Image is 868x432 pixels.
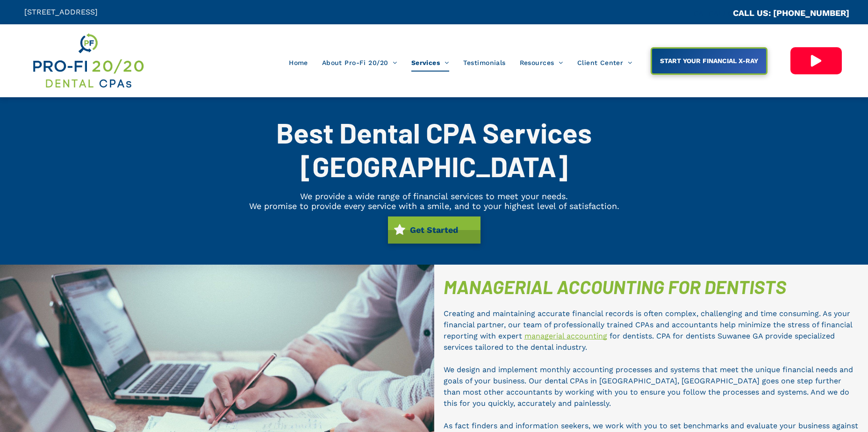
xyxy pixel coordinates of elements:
a: Resources [513,54,570,72]
span: Get Started [407,220,461,239]
span: for dentists. CPA for dentists Suwanee GA provide specialized services tailored to the dental ind... [444,331,835,352]
span: START YOUR FINANCIAL X-RAY [657,52,761,69]
span: CA::CALLC [693,9,733,18]
a: Home [282,54,315,72]
a: START YOUR FINANCIAL X-RAY [651,47,768,75]
a: About Pro-Fi 20/20 [315,54,404,72]
a: managerial accounting [524,331,607,340]
span: We design and implement monthly accounting processes and systems that meet the unique financial n... [444,365,853,408]
img: Get Dental CPA Consulting, Bookkeeping, & Bank Loans [31,31,144,90]
a: Services [404,54,456,72]
span: We promise to provide every service with a smile, and to your highest level of satisfaction. [249,201,619,211]
a: Testimonials [456,54,513,72]
span: Best Dental CPA Services [GEOGRAPHIC_DATA] [276,115,592,183]
a: Get Started [388,216,481,244]
span: We provide a wide range of financial services to meet your needs. [300,191,568,201]
a: CALL US: [PHONE_NUMBER] [733,8,849,18]
span: Creating and maintaining accurate financial records is often complex, challenging and time consum... [444,309,852,340]
span: MANAGERIAL ACCOUNTING FOR DENTISTS [444,275,786,298]
span: [STREET_ADDRESS] [24,7,98,16]
a: Client Center [570,54,639,72]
